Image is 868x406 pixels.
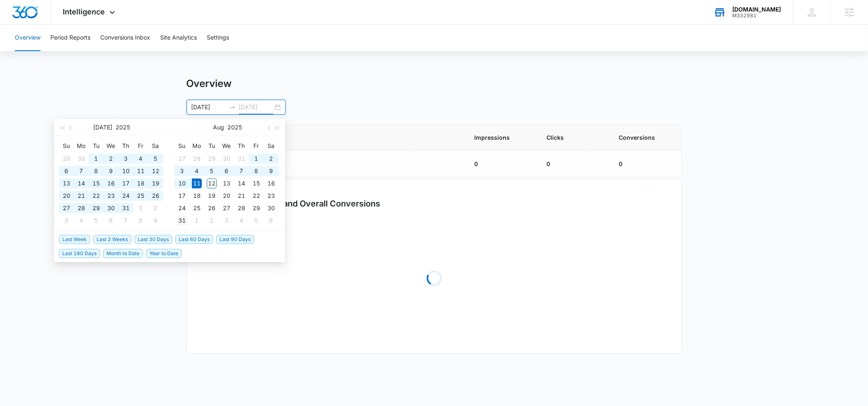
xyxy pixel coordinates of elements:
button: [DATE] [94,119,113,136]
div: 5 [207,166,217,176]
div: 2 [266,154,276,164]
td: 2025-08-20 [219,190,234,202]
td: 2025-09-01 [189,214,204,227]
td: 2025-08-29 [249,202,264,214]
div: 3 [177,166,187,176]
div: 22 [91,191,101,201]
div: account id [732,13,781,19]
div: 9 [106,166,116,176]
div: 14 [237,178,246,188]
td: 2025-07-01 [89,153,104,165]
span: Month to Date [103,249,143,258]
td: 2025-06-30 [74,153,89,165]
td: 2025-07-31 [118,202,133,214]
th: Mo [189,139,204,153]
span: Intelligence [63,7,105,16]
td: 2025-09-06 [264,214,279,227]
div: 1 [136,203,146,213]
td: 2025-07-04 [133,153,148,165]
td: 2025-07-22 [89,190,104,202]
td: 2025-07-09 [104,165,118,177]
div: 15 [91,178,101,188]
th: We [219,139,234,153]
div: 30 [106,203,116,213]
td: 2025-08-30 [264,202,279,214]
th: Th [234,139,249,153]
div: 17 [121,178,131,188]
div: 31 [177,216,187,225]
div: 24 [121,191,131,201]
td: 2025-08-17 [175,190,189,202]
td: 2025-08-05 [89,214,104,227]
span: Clicks [547,133,599,142]
div: 21 [237,191,246,201]
div: 28 [192,154,202,164]
td: 2025-08-24 [175,202,189,214]
div: 25 [192,203,202,213]
span: to [229,104,236,110]
div: 29 [61,154,71,164]
th: Fr [133,139,148,153]
td: 2025-07-23 [104,190,118,202]
span: swap-right [229,104,236,110]
td: 0 [537,150,609,177]
th: Th [118,139,133,153]
div: 6 [106,216,116,225]
td: 2025-08-19 [204,190,219,202]
div: 3 [121,154,131,164]
div: 25 [136,191,146,201]
td: 2025-09-02 [204,214,219,227]
td: 2025-07-11 [133,165,148,177]
div: 9 [151,216,161,225]
div: 16 [266,178,276,188]
td: 2025-09-05 [249,214,264,227]
span: Last 30 Days [135,235,172,244]
td: 2025-07-30 [104,202,118,214]
div: 8 [136,216,146,225]
div: 10 [121,166,131,176]
div: 2 [106,154,116,164]
button: 2025 [116,119,130,136]
div: 6 [61,166,71,176]
td: 2025-06-29 [59,153,74,165]
td: 2025-07-20 [59,190,74,202]
td: 2025-07-03 [118,153,133,165]
div: 5 [91,216,101,225]
td: 2025-09-04 [234,214,249,227]
td: 2025-08-23 [264,190,279,202]
td: 2025-07-21 [74,190,89,202]
td: 2025-07-28 [74,202,89,214]
td: 2025-08-02 [264,153,279,165]
td: 2025-08-16 [264,177,279,190]
div: 11 [136,166,146,176]
td: 2025-08-25 [189,202,204,214]
th: Fr [249,139,264,153]
div: 26 [207,203,217,213]
div: 8 [91,166,101,176]
td: 2025-07-02 [104,153,118,165]
td: 2025-08-08 [249,165,264,177]
div: 5 [151,154,161,164]
div: 1 [251,154,261,164]
div: 29 [91,203,101,213]
td: 2025-07-26 [148,190,163,202]
div: 23 [266,191,276,201]
td: 2025-08-09 [148,214,163,227]
span: Last 60 Days [175,235,213,244]
td: 2025-08-02 [148,202,163,214]
td: 2025-09-03 [219,214,234,227]
th: Tu [89,139,104,153]
span: Last 2 Weeks [93,235,131,244]
td: 2025-08-11 [189,177,204,190]
td: 2025-08-27 [219,202,234,214]
div: 11 [192,178,202,188]
div: 4 [76,216,86,225]
th: We [104,139,118,153]
td: 2025-07-06 [59,165,74,177]
td: 2025-07-05 [148,153,163,165]
div: 7 [121,216,131,225]
div: 19 [151,178,161,188]
td: 2025-08-09 [264,165,279,177]
td: 2025-07-07 [74,165,89,177]
div: 16 [106,178,116,188]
